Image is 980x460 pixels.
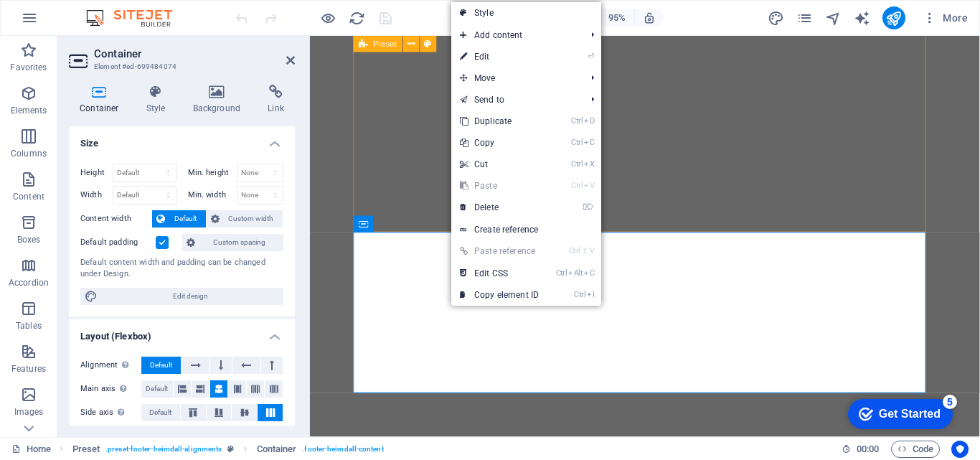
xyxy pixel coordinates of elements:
div: Default content width and padding can be changed under Design. [80,257,283,281]
span: Custom width [224,210,279,227]
button: design [768,9,785,27]
a: CtrlXCut [451,154,547,175]
h4: Style [136,85,182,115]
button: 95% [584,9,635,27]
span: Move [451,67,580,89]
button: Click here to leave preview mode and continue editing [319,9,336,27]
span: Code [897,441,933,458]
i: Ctrl [571,116,583,126]
a: Click to cancel selection. Double-click to open Pages [11,441,51,458]
h4: Background [182,85,258,115]
p: Columns [11,148,47,159]
i: ⇧ [582,246,588,255]
p: Accordion [9,277,49,288]
i: Publish [885,10,902,27]
label: Min. height [188,169,237,177]
span: Click to select. Double-click to edit [257,441,297,458]
span: Default [150,357,172,374]
p: Content [13,191,44,202]
button: reload [348,9,365,27]
span: Default [146,380,168,398]
button: Default [141,404,180,421]
i: On resize automatically adjust zoom level to fit chosen device. [643,11,656,24]
span: Custom spacing [199,234,279,251]
i: Design (Ctrl+Alt+Y) [768,10,784,27]
label: Width [80,191,113,199]
div: Get Started [42,16,103,29]
p: Favorites [10,62,47,73]
button: More [917,6,974,29]
i: AI Writer [854,10,870,27]
button: Default [152,210,206,227]
a: Send to [451,89,580,111]
a: CtrlDDuplicate [451,111,547,132]
div: 5 [105,3,120,17]
i: C [584,268,594,278]
button: Edit design [80,288,283,305]
i: Ctrl [556,268,567,278]
i: V [584,181,594,190]
p: Elements [11,105,47,116]
i: Pages (Ctrl+Alt+S) [796,10,813,27]
span: . preset-footer-heimdall-alignments [105,441,222,458]
span: Default [169,210,202,227]
p: Tables [16,320,42,332]
h4: Link [257,85,295,115]
label: Side axis [80,404,141,421]
button: pages [796,9,814,27]
p: Images [14,406,44,418]
label: Height [80,169,113,177]
i: Ctrl [569,246,580,255]
p: Features [11,363,46,375]
span: Default [149,404,171,421]
i: V [590,246,594,255]
i: ⌦ [583,202,594,212]
i: Alt [568,268,583,278]
button: publish [882,6,905,29]
span: : [867,443,869,454]
button: Default [141,357,181,374]
nav: breadcrumb [72,441,384,458]
i: Ctrl [571,159,583,169]
button: Code [891,441,940,458]
button: text_generator [854,9,871,27]
div: Get Started 5 items remaining, 0% complete [11,7,116,37]
h2: Container [94,47,295,60]
button: navigator [825,9,842,27]
span: 00 00 [857,441,879,458]
h4: Container [69,85,136,115]
label: Min. width [188,191,237,199]
img: Editor Logo [83,9,190,27]
i: Ctrl [571,138,583,147]
i: ⏎ [588,52,594,61]
span: Preset [373,40,397,48]
i: I [587,290,594,299]
span: . footer-heimdall-content [302,441,383,458]
i: This element is a customizable preset [227,445,234,453]
a: ⌦Delete [451,197,547,218]
h6: 95% [606,9,628,27]
h4: Size [69,126,295,152]
button: Custom width [207,210,283,227]
a: Create reference [451,219,601,240]
a: CtrlICopy element ID [451,284,547,306]
i: Navigator [825,10,842,27]
i: Ctrl [571,181,583,190]
i: Reload page [349,10,365,27]
span: Add content [451,24,580,46]
span: Click to select. Double-click to edit [72,441,100,458]
a: Style [451,2,601,24]
span: More [923,11,968,25]
p: Boxes [17,234,41,245]
label: Main axis [80,380,141,398]
a: ⏎Edit [451,46,547,67]
label: Alignment [80,357,141,374]
i: D [584,116,594,126]
span: Edit design [102,288,279,305]
h4: Layout (Flexbox) [69,319,295,345]
i: Ctrl [574,290,585,299]
a: CtrlCCopy [451,132,547,154]
button: Default [141,380,173,398]
button: Custom spacing [182,234,283,251]
a: CtrlVPaste [451,175,547,197]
